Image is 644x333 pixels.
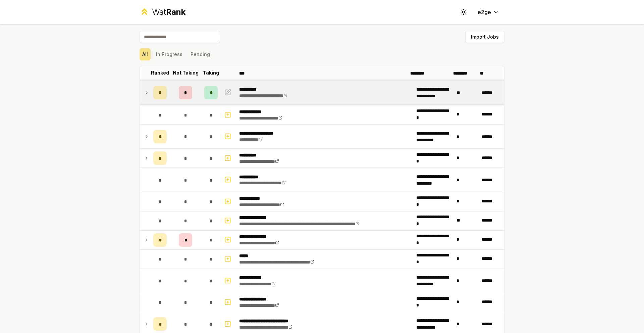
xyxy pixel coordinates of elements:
button: Pending [188,48,213,60]
a: WatRank [140,7,185,17]
button: Import Jobs [465,31,504,43]
button: In Progress [153,48,185,60]
button: All [140,48,151,60]
button: e2ge [472,6,504,18]
div: Wat [152,7,185,17]
p: Ranked [151,69,169,76]
span: e2ge [478,8,491,16]
p: Not Taking [173,69,199,76]
p: Taking [203,69,219,76]
span: Rank [166,7,185,17]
